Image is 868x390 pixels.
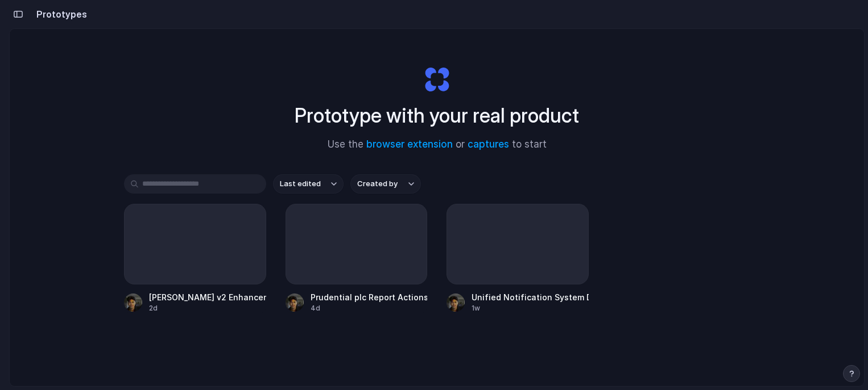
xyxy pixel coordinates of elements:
a: captures [468,139,509,150]
button: Created by [350,174,421,194]
a: Unified Notification System Design1w [447,204,589,313]
span: Use the or to start [328,137,547,152]
button: Last edited [273,174,344,194]
div: 2d [149,303,266,313]
span: Last edited [280,178,321,190]
div: [PERSON_NAME] v2 Enhancement [149,291,266,303]
div: 1w [472,303,589,313]
a: [PERSON_NAME] v2 Enhancement2d [124,204,266,313]
div: Unified Notification System Design [472,291,589,303]
div: Prudential plc Report Actions Dashboard [311,291,428,303]
div: 4d [311,303,428,313]
a: Prudential plc Report Actions Dashboard4d [286,204,428,313]
a: browser extension [366,139,453,150]
h2: Prototypes [32,7,87,21]
span: Created by [357,178,398,190]
h1: Prototype with your real product [295,100,579,131]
